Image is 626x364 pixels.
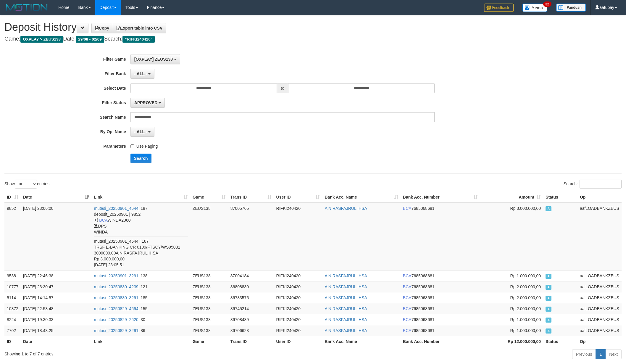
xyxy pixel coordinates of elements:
[510,295,541,300] span: Rp 2.000.000,00
[4,21,622,33] h1: Deposit History
[190,203,228,270] td: ZEUS138
[91,314,190,325] td: | 30
[113,23,166,33] a: Export table into CSV
[546,206,551,211] span: Approved
[21,292,91,303] td: [DATE] 14:14:57
[510,328,541,333] span: Rp 1.000.000,00
[20,36,63,43] span: OXPLAY > ZEUS138
[228,325,274,336] td: 86706623
[134,129,147,134] span: - ALL -
[577,192,622,203] th: Op
[21,314,91,325] td: [DATE] 19:30:33
[325,273,367,278] a: A N RASFAJRUL IHSA
[403,206,412,211] span: BCA
[274,303,322,314] td: RIFKI240420
[403,273,412,278] span: BCA
[577,270,622,281] td: aafLOADBANKZEUS
[95,26,109,30] span: Copy
[4,325,21,336] td: 7702
[546,307,551,312] span: Approved
[228,203,274,270] td: 87005765
[228,281,274,292] td: 86808830
[325,295,367,300] a: A N RASFAJRUL IHSA
[21,203,91,270] td: [DATE] 23:06:00
[277,83,288,93] span: to
[322,192,400,203] th: Bank Acc. Name: activate to sort column ascending
[543,336,577,347] th: Status
[117,26,162,30] span: Export table into CSV
[401,192,480,203] th: Bank Acc. Number: activate to sort column ascending
[605,349,622,359] a: Next
[325,328,367,333] a: A N RASFAJRUL IHSA
[94,273,138,278] a: mutasi_20250901_3291
[596,349,606,359] a: 1
[94,284,138,289] a: mutasi_20250830_4239
[190,281,228,292] td: ZEUS138
[401,325,480,336] td: 7685068681
[403,317,412,322] span: BCA
[546,328,551,334] span: Approved
[577,281,622,292] td: aafLOADBANKZEUS
[21,303,91,314] td: [DATE] 22:58:48
[543,192,577,203] th: Status
[484,4,514,12] img: Feedback.jpg
[94,317,138,322] a: mutasi_20250829_2620
[4,303,21,314] td: 10872
[130,154,151,163] button: Search
[274,203,322,270] td: RIFKI240420
[130,144,134,148] input: Use Paging
[577,203,622,270] td: aafLOADBANKZEUS
[4,292,21,303] td: 5114
[325,284,367,289] a: A N RASFAJRUL IHSA
[228,303,274,314] td: 86745214
[510,206,541,211] span: Rp 3.000.000,00
[130,141,158,149] label: Use Paging
[21,325,91,336] td: [DATE] 18:43:25
[91,23,113,33] a: Copy
[94,306,138,311] a: mutasi_20250829_4694
[325,306,367,311] a: A N RASFAJRUL IHSA
[4,314,21,325] td: 8224
[510,284,541,289] span: Rp 2.000.000,00
[4,203,21,270] td: 9852
[480,192,543,203] th: Amount: activate to sort column ascending
[4,281,21,292] td: 10777
[21,192,91,203] th: Date: activate to sort column ascending
[274,336,322,347] th: User ID
[91,203,190,270] td: | 187
[403,295,412,300] span: BCA
[4,336,21,347] th: ID
[190,292,228,303] td: ZEUS138
[325,317,367,322] a: A N RASFAJRUL IHSA
[122,36,155,43] span: "RIFKI240420"
[4,36,622,42] h4: Game: Date: Search:
[403,328,412,333] span: BCA
[403,306,412,311] span: BCA
[577,314,622,325] td: aafLOADBANKZEUS
[564,180,622,189] label: Search:
[510,273,541,278] span: Rp 1.000.000,00
[130,69,154,79] button: - ALL -
[274,314,322,325] td: RIFKI240420
[403,284,412,289] span: BCA
[322,336,400,347] th: Bank Acc. Name
[325,206,367,211] a: A N RASFAJRUL IHSA
[228,192,274,203] th: Trans ID: activate to sort column ascending
[401,203,480,270] td: 7685068681
[91,336,190,347] th: Link
[401,281,480,292] td: 7685068681
[228,314,274,325] td: 86708489
[577,325,622,336] td: aafLOADBANKZEUS
[4,270,21,281] td: 9538
[130,98,165,108] button: APPROVED
[510,306,541,311] span: Rp 2.000.000,00
[134,71,147,76] span: - ALL -
[91,281,190,292] td: | 121
[546,296,551,301] span: Approved
[91,192,190,203] th: Link: activate to sort column ascending
[274,270,322,281] td: RIFKI240420
[91,270,190,281] td: | 138
[91,303,190,314] td: | 155
[401,336,480,347] th: Bank Acc. Number
[15,180,37,189] select: Showentries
